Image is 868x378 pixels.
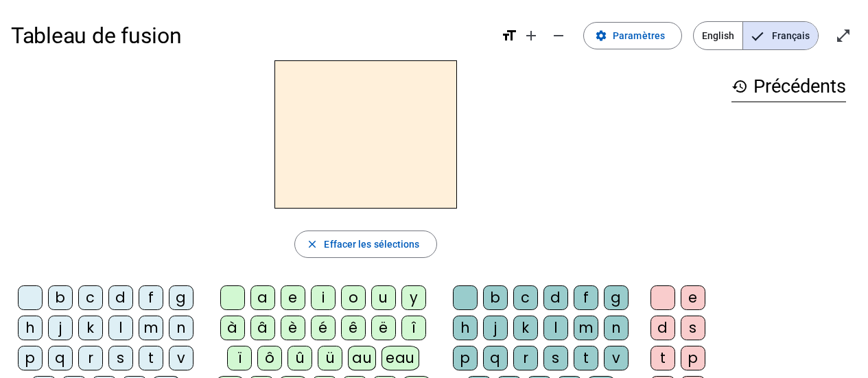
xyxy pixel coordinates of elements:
[517,22,545,49] button: Augmenter la taille de la police
[545,22,572,49] button: Diminuer la taille de la police
[169,285,193,310] div: g
[311,285,336,310] div: i
[294,231,436,258] button: Effacer les sélections
[681,346,705,370] div: p
[18,346,43,370] div: p
[324,236,419,252] span: Effacer les sélections
[257,346,282,370] div: ô
[583,22,682,49] button: Paramètres
[139,316,163,340] div: m
[543,316,568,340] div: l
[169,316,193,340] div: n
[693,21,819,50] mat-button-toggle-group: Language selection
[550,27,567,44] mat-icon: remove
[483,346,508,370] div: q
[78,285,103,310] div: c
[341,316,366,340] div: ê
[574,285,598,310] div: f
[48,285,73,310] div: b
[513,316,538,340] div: k
[453,316,478,340] div: h
[681,316,705,340] div: s
[18,316,43,340] div: h
[169,346,193,370] div: v
[523,27,539,44] mat-icon: add
[483,285,508,310] div: b
[250,285,275,310] div: a
[288,346,312,370] div: û
[513,346,538,370] div: r
[139,346,163,370] div: t
[604,346,629,370] div: v
[650,346,675,370] div: t
[108,285,133,310] div: d
[108,346,133,370] div: s
[108,316,133,340] div: l
[250,316,275,340] div: â
[501,27,517,44] mat-icon: format_size
[281,316,305,340] div: è
[311,316,336,340] div: é
[48,316,73,340] div: j
[306,238,318,250] mat-icon: close
[48,346,73,370] div: q
[281,285,305,310] div: e
[650,316,675,340] div: d
[483,316,508,340] div: j
[401,316,426,340] div: î
[604,316,629,340] div: n
[341,285,366,310] div: o
[694,22,742,49] span: English
[227,346,252,370] div: ï
[513,285,538,310] div: c
[453,346,478,370] div: p
[731,78,748,95] mat-icon: history
[731,71,846,102] h3: Précédents
[743,22,818,49] span: Français
[604,285,629,310] div: g
[371,285,396,310] div: u
[371,316,396,340] div: ë
[78,316,103,340] div: k
[613,27,665,44] span: Paramètres
[401,285,426,310] div: y
[11,14,490,58] h1: Tableau de fusion
[835,27,852,44] mat-icon: open_in_full
[574,346,598,370] div: t
[348,346,376,370] div: au
[595,29,607,42] mat-icon: settings
[543,346,568,370] div: s
[382,346,419,370] div: eau
[139,285,163,310] div: f
[318,346,342,370] div: ü
[543,285,568,310] div: d
[78,346,103,370] div: r
[830,22,857,49] button: Entrer en plein écran
[681,285,705,310] div: e
[574,316,598,340] div: m
[220,316,245,340] div: à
